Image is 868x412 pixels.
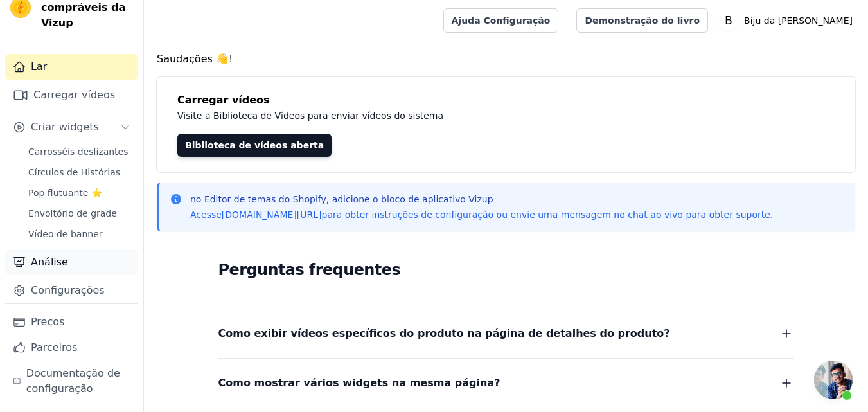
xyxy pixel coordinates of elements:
[452,15,551,26] font: Ajuda Configuração
[21,184,138,202] a: Pop flutuante ⭐
[322,210,774,220] font: para obter instruções de configuração ou envie uma mensagem no chat ao vivo para obter suporte.
[744,15,853,26] font: Biju da [PERSON_NAME]
[28,229,103,239] font: Vídeo de banner
[21,204,138,222] a: Envoltório de grade
[718,9,858,32] button: B Biju da [PERSON_NAME]
[190,194,493,204] font: no Editor de temas do Shopify, adicione o bloco de aplicativo Vizup
[31,60,47,73] font: Lar
[585,15,700,26] font: Demonstração do livro
[31,341,77,354] font: Parceiros
[725,14,732,27] text: B
[218,377,500,389] font: Como mostrar vários widgets na mesma página?
[814,361,853,399] div: Bate-papo aberto
[5,54,138,80] a: Lar
[177,94,270,106] font: Carregar vídeos
[218,261,401,279] font: Perguntas frequentes
[31,284,105,296] font: Configurações
[5,114,138,140] button: Criar widgets
[218,374,794,392] button: Como mostrar vários widgets na mesma página?
[21,163,138,181] a: Círculos de Histórias
[28,147,128,157] font: Carrosséis deslizantes
[5,249,138,275] a: Análise
[5,361,138,402] a: Documentação de configuração
[177,134,332,157] a: Biblioteca de vídeos aberta
[31,121,99,133] font: Criar widgets
[5,335,138,361] a: Parceiros
[33,89,115,101] font: Carregar vídeos
[21,143,138,161] a: Carrosséis deslizantes
[28,188,102,198] font: Pop flutuante ⭐
[5,309,138,335] a: Preços
[218,327,670,339] font: Como exibir vídeos específicos do produto na página de detalhes do produto?
[177,111,443,121] font: Visite a Biblioteca de Vídeos para enviar vídeos do sistema
[443,8,559,33] a: Ajuda Configuração
[576,8,708,33] a: Demonstração do livro
[185,140,324,150] font: Biblioteca de vídeos aberta
[190,210,222,220] font: Acesse
[5,278,138,303] a: Configurações
[31,316,64,328] font: Preços
[31,256,68,268] font: Análise
[28,208,117,219] font: Envoltório de grade
[28,167,120,177] font: Círculos de Histórias
[26,367,120,395] font: Documentação de configuração
[5,82,138,108] a: Carregar vídeos
[21,225,138,243] a: Vídeo de banner
[222,210,322,220] a: [DOMAIN_NAME][URL]
[218,325,794,343] button: Como exibir vídeos específicos do produto na página de detalhes do produto?
[157,53,233,65] font: Saudações 👋!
